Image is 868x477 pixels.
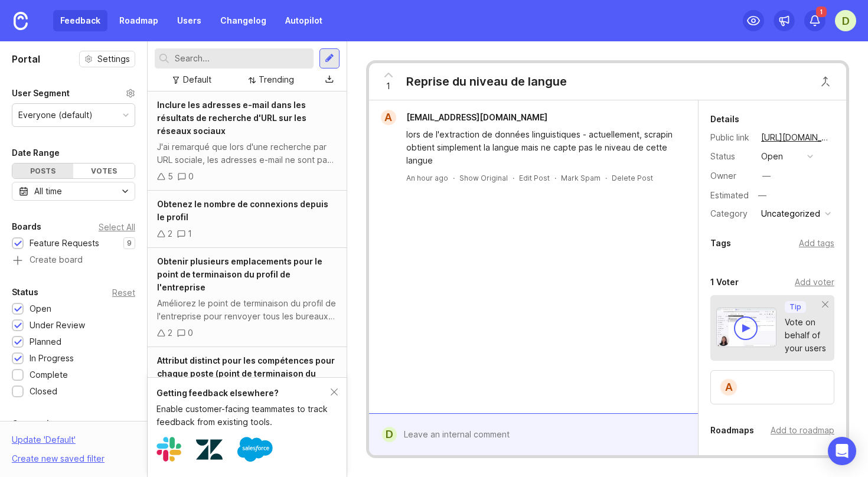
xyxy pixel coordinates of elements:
div: — [755,188,770,203]
div: All time [34,185,62,198]
div: · [513,173,514,183]
div: Reset [112,289,135,296]
div: Details [710,112,739,126]
img: Slack logo [156,437,181,462]
div: Owner [710,169,752,182]
div: Category [710,207,752,220]
div: Under Review [30,319,85,332]
img: Zendesk logo [196,436,223,463]
div: Planned [30,335,61,348]
div: 1 Voter [710,275,739,289]
div: · [453,173,455,183]
div: Edit Post [519,173,550,183]
div: Date Range [12,146,60,160]
a: Users [170,10,208,31]
a: Changelog [213,10,273,31]
div: 0 [188,326,193,339]
p: 9 [127,238,132,248]
a: a[EMAIL_ADDRESS][DOMAIN_NAME] [374,110,557,125]
a: Attribut distinct pour les compétences pour chaque poste (point de terminaison du profil)Ajoutez ... [148,347,347,446]
div: Update ' Default ' [12,433,76,452]
div: Enable customer-facing teammates to track feedback from existing tools. [156,403,331,429]
span: Inclure les adresses e-mail dans les résultats de recherche d'URL sur les réseaux sociaux [157,100,306,136]
a: Obtenir plusieurs emplacements pour le point de terminaison du profil de l'entrepriseAméliorez le... [148,248,347,347]
h1: Portal [12,52,40,66]
button: Close button [814,70,837,93]
div: Roadmaps [710,423,754,437]
div: Create new saved filter [12,452,105,465]
a: Inclure les adresses e-mail dans les résultats de recherche d'URL sur les réseaux sociauxJ'ai rem... [148,92,347,191]
a: [URL][DOMAIN_NAME] [758,130,834,145]
div: Posts [12,164,73,178]
button: D [835,10,856,31]
span: Settings [97,53,130,65]
div: Open Intercom Messenger [828,437,856,465]
div: lors de l'extraction de données linguistiques - actuellement, scrapin obtient simplement la langu... [406,128,674,167]
div: Open [30,302,51,315]
span: Attribut distinct pour les compétences pour chaque poste (point de terminaison du profil) [157,355,335,391]
svg: toggle icon [116,187,135,196]
input: Search... [175,52,309,65]
p: Tip [789,302,801,312]
img: Salesforce logo [237,432,273,467]
div: 1 [188,227,192,240]
div: Améliorez le point de terminaison du profil de l'entreprise pour renvoyer tous les bureaux dispon... [157,297,337,323]
div: Add to roadmap [771,424,834,437]
div: Estimated [710,191,749,200]
div: · [605,173,607,183]
div: D [382,427,397,442]
a: Create board [12,256,135,266]
div: open [761,150,783,163]
div: a [381,110,396,125]
div: Complete [30,368,68,381]
div: 2 [168,227,172,240]
div: Select All [99,224,135,230]
div: Vote on behalf of your users [785,316,826,355]
a: Roadmap [112,10,165,31]
a: An hour ago [406,173,448,183]
div: Closed [30,385,57,398]
div: Trending [259,73,294,86]
div: · [554,173,556,183]
a: Obtenez le nombre de connexions depuis le profil21 [148,191,347,248]
div: Delete Post [612,173,653,183]
div: 2 [168,326,172,339]
img: Canny Home [14,12,28,30]
div: Votes [73,164,134,178]
div: In Progress [30,352,74,365]
span: Obtenez le nombre de connexions depuis le profil [157,199,328,222]
div: Everyone (default) [18,109,93,122]
div: Add tags [799,237,834,250]
div: Getting feedback elsewhere? [156,387,331,400]
div: Status [12,285,38,299]
div: — [762,169,771,182]
a: Autopilot [278,10,329,31]
div: Feature Requests [30,237,99,250]
div: Public link [710,131,752,144]
div: Default [183,73,211,86]
button: Mark Spam [561,173,601,183]
div: Tags [710,236,731,250]
span: 1 [816,6,827,17]
button: Show Original [459,173,508,183]
img: video-thumbnail-vote-d41b83416815613422e2ca741bf692cc.jpg [716,308,776,347]
div: Add voter [795,276,834,289]
div: a [719,378,738,397]
div: J'ai remarqué que lors d'une recherche par URL sociale, les adresses e-mail ne sont pas incluses ... [157,141,337,166]
div: Boards [12,220,41,234]
div: Status [710,150,752,163]
span: 1 [386,80,390,93]
div: User Segment [12,86,70,100]
div: Companies [12,417,59,431]
div: 5 [168,170,173,183]
button: Settings [79,51,135,67]
div: Reprise du niveau de langue [406,73,567,90]
div: Uncategorized [761,207,820,220]
span: [EMAIL_ADDRESS][DOMAIN_NAME] [406,112,547,122]
span: Obtenir plusieurs emplacements pour le point de terminaison du profil de l'entreprise [157,256,322,292]
div: 0 [188,170,194,183]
